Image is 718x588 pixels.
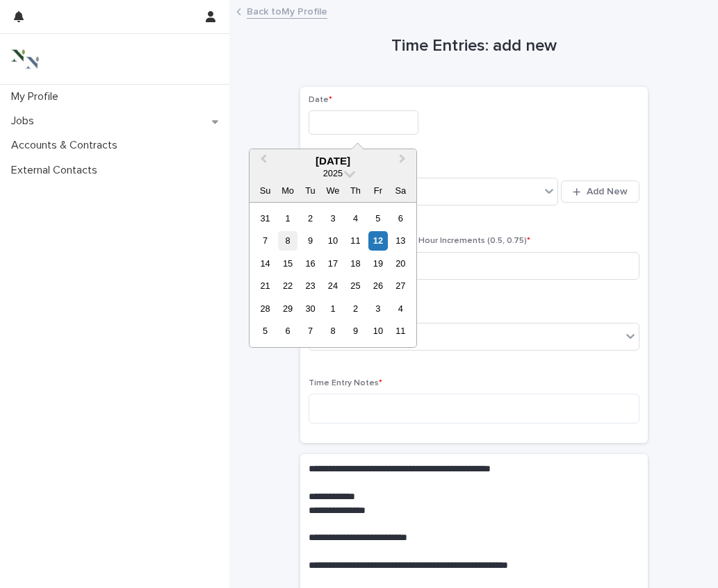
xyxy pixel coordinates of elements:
button: Add New [561,180,639,203]
div: Choose Friday, September 5th, 2025 [368,209,387,228]
div: Choose Wednesday, September 3rd, 2025 [323,209,342,228]
div: Choose Thursday, September 4th, 2025 [346,209,365,228]
div: Choose Monday, September 29th, 2025 [278,299,297,318]
div: Choose Friday, September 12th, 2025 [368,231,387,250]
div: Choose Tuesday, September 30th, 2025 [301,299,320,318]
div: Choose Friday, September 26th, 2025 [368,276,387,295]
div: Choose Thursday, September 11th, 2025 [346,231,365,250]
div: Choose Tuesday, September 2nd, 2025 [301,209,320,228]
a: Back toMy Profile [247,3,327,19]
div: Choose Wednesday, September 24th, 2025 [323,276,342,295]
div: Choose Sunday, September 21st, 2025 [256,276,275,295]
div: Th [346,181,365,200]
div: Su [256,181,275,200]
div: Mo [278,181,297,200]
div: Choose Saturday, October 11th, 2025 [391,321,410,340]
div: Choose Sunday, September 14th, 2025 [256,254,275,273]
div: Choose Wednesday, October 1st, 2025 [323,299,342,318]
div: Choose Wednesday, October 8th, 2025 [323,321,342,340]
div: Choose Tuesday, September 16th, 2025 [301,254,320,273]
span: 2025 [323,168,343,178]
div: Choose Wednesday, September 17th, 2025 [323,254,342,273]
div: Choose Thursday, October 9th, 2025 [346,321,365,340]
div: Choose Tuesday, October 7th, 2025 [301,321,320,340]
div: Choose Monday, September 8th, 2025 [278,231,297,250]
div: Choose Saturday, September 27th, 2025 [391,276,410,295]
div: Choose Monday, September 15th, 2025 [278,254,297,273]
div: Choose Thursday, September 18th, 2025 [346,254,365,273]
div: Choose Sunday, August 31st, 2025 [256,209,275,228]
div: Choose Sunday, September 7th, 2025 [256,231,275,250]
div: Tu [301,181,320,200]
div: [DATE] [250,155,416,167]
div: Choose Saturday, October 4th, 2025 [391,299,410,318]
span: Add New [587,187,628,196]
div: Choose Saturday, September 20th, 2025 [391,254,410,273]
p: Jobs [6,115,45,128]
div: Choose Thursday, September 25th, 2025 [346,276,365,295]
div: month 2025-09 [254,207,411,342]
button: Previous Month [251,151,273,173]
span: Hours Worked - Add in 0.25 Hour Increments (0.5, 0.75) [309,237,530,245]
p: External Contacts [6,164,108,177]
h1: Time Entries: add new [300,36,648,56]
p: My Profile [6,90,70,103]
p: Accounts & Contracts [6,139,129,152]
span: Time Entry Notes [309,379,382,387]
div: Choose Friday, October 3rd, 2025 [368,299,387,318]
div: Choose Monday, September 1st, 2025 [278,209,297,228]
div: Choose Wednesday, September 10th, 2025 [323,231,342,250]
div: Choose Tuesday, September 23rd, 2025 [301,276,320,295]
div: Choose Sunday, October 5th, 2025 [256,321,275,340]
div: Choose Saturday, September 6th, 2025 [391,209,410,228]
div: Choose Monday, September 22nd, 2025 [278,276,297,295]
div: Choose Monday, October 6th, 2025 [278,321,297,340]
span: Date [309,96,332,104]
img: 3bAFpBnQQY6ys9Fa9hsD [11,45,39,73]
div: Choose Sunday, September 28th, 2025 [256,299,275,318]
div: Choose Friday, September 19th, 2025 [368,254,387,273]
div: Choose Tuesday, September 9th, 2025 [301,231,320,250]
div: Choose Saturday, September 13th, 2025 [391,231,410,250]
div: Choose Friday, October 10th, 2025 [368,321,387,340]
div: Fr [368,181,387,200]
div: Choose Thursday, October 2nd, 2025 [346,299,365,318]
button: Next Month [393,151,415,173]
div: We [323,181,342,200]
div: Sa [391,181,410,200]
